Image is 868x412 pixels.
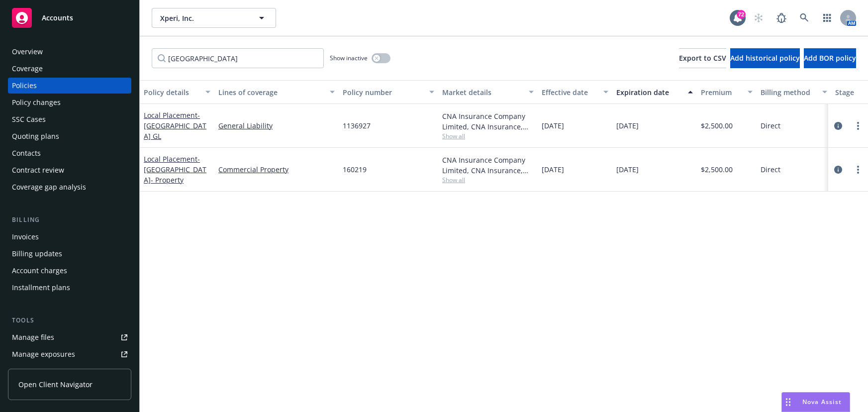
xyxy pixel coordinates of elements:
[817,8,837,28] a: Switch app
[761,120,780,131] span: Direct
[542,87,597,98] div: Effective date
[144,154,206,185] a: Local Placement
[852,120,864,132] a: more
[12,280,70,296] div: Installment plans
[8,315,131,325] div: Tools
[218,120,335,131] a: General Liability
[542,120,564,131] span: [DATE]
[12,162,64,178] div: Contract review
[8,4,131,32] a: Accounts
[832,120,844,132] a: circleInformation
[12,111,46,127] div: SSC Cases
[749,8,769,28] a: Start snowing
[144,87,199,98] div: Policy details
[144,110,206,141] span: - [GEOGRAPHIC_DATA] GL
[12,145,41,161] div: Contacts
[679,48,726,68] button: Export to CSV
[12,263,67,279] div: Account charges
[8,346,131,362] a: Manage exposures
[12,95,61,110] div: Policy changes
[152,48,324,68] input: Filter by keyword...
[8,61,131,77] a: Coverage
[804,53,856,63] span: Add BOR policy
[343,164,367,175] span: 160219
[442,111,534,132] div: CNA Insurance Company Limited, CNA Insurance, CNA Insurance (International)
[144,154,206,185] span: - [GEOGRAPHIC_DATA]- Property
[8,246,131,262] a: Billing updates
[616,164,639,175] span: [DATE]
[802,398,842,406] span: Nova Assist
[152,8,276,28] button: Xperi, Inc.
[442,155,534,176] div: CNA Insurance Company Limited, CNA Insurance, CNA Insurance (International)
[12,246,62,262] div: Billing updates
[343,87,423,98] div: Policy number
[8,280,131,296] a: Installment plans
[835,87,866,98] div: Stage
[782,393,794,412] div: Drag to move
[701,87,742,98] div: Premium
[701,120,733,131] span: $2,500.00
[442,87,523,98] div: Market details
[701,164,733,175] span: $2,500.00
[12,128,59,144] div: Quoting plans
[757,80,831,104] button: Billing method
[730,53,800,63] span: Add historical policy
[343,120,371,131] span: 1136927
[214,80,339,104] button: Lines of coverage
[42,14,73,22] span: Accounts
[8,78,131,94] a: Policies
[761,164,780,175] span: Direct
[18,379,93,390] span: Open Client Navigator
[339,80,438,104] button: Policy number
[794,8,814,28] a: Search
[442,176,534,184] span: Show all
[12,61,43,77] div: Coverage
[8,229,131,245] a: Invoices
[737,10,746,19] div: 72
[442,132,534,140] span: Show all
[8,44,131,60] a: Overview
[438,80,538,104] button: Market details
[12,329,54,345] div: Manage files
[616,87,682,98] div: Expiration date
[8,263,131,279] a: Account charges
[679,53,726,63] span: Export to CSV
[697,80,757,104] button: Premium
[12,179,86,195] div: Coverage gap analysis
[8,179,131,195] a: Coverage gap analysis
[160,13,246,23] span: Xperi, Inc.
[761,87,816,98] div: Billing method
[781,392,850,412] button: Nova Assist
[804,48,856,68] button: Add BOR policy
[140,80,214,104] button: Policy details
[8,215,131,225] div: Billing
[772,8,791,28] a: Report a Bug
[612,80,697,104] button: Expiration date
[218,87,324,98] div: Lines of coverage
[832,164,844,176] a: circleInformation
[330,54,368,62] span: Show inactive
[12,229,39,245] div: Invoices
[616,120,639,131] span: [DATE]
[144,110,206,141] a: Local Placement
[12,44,43,60] div: Overview
[8,95,131,110] a: Policy changes
[8,329,131,345] a: Manage files
[730,48,800,68] button: Add historical policy
[8,162,131,178] a: Contract review
[12,78,37,94] div: Policies
[538,80,612,104] button: Effective date
[542,164,564,175] span: [DATE]
[8,128,131,144] a: Quoting plans
[852,164,864,176] a: more
[8,145,131,161] a: Contacts
[8,111,131,127] a: SSC Cases
[12,346,75,362] div: Manage exposures
[218,164,335,175] a: Commercial Property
